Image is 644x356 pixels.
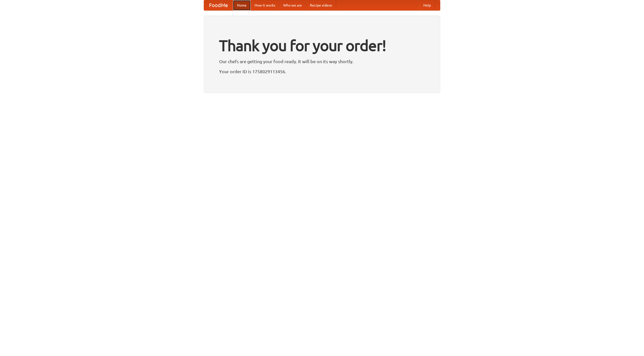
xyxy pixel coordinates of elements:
[306,0,336,10] a: Recipe videos
[219,68,425,75] p: Your order ID is 1758029113456.
[233,0,251,10] a: Home
[204,0,233,10] a: FoodMe
[251,0,279,10] a: How it works
[419,0,435,10] a: Help
[279,0,306,10] a: Who we are
[219,33,425,58] h1: Thank you for your order!
[219,58,425,65] p: Our chefs are getting your food ready. It will be on its way shortly.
